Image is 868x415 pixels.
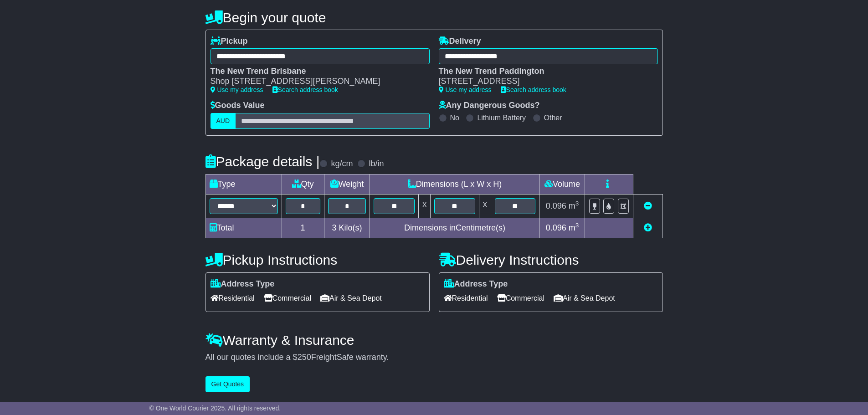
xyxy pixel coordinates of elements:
[439,101,540,111] label: Any Dangerous Goods?
[479,194,491,218] td: x
[282,174,324,194] td: Qty
[569,223,579,232] span: m
[211,291,255,305] span: Residential
[282,218,324,238] td: 1
[575,222,579,229] sup: 3
[324,218,370,238] td: Kilo(s)
[332,223,336,232] span: 3
[149,405,281,412] span: © One World Courier 2025. All rights reserved.
[575,200,579,207] sup: 3
[444,291,488,305] span: Residential
[370,218,539,238] td: Dimensions in Centimetre(s)
[569,201,579,210] span: m
[450,113,459,122] label: No
[444,279,508,289] label: Address Type
[439,252,663,267] h4: Delivery Instructions
[211,113,236,129] label: AUD
[644,201,652,210] a: Remove this item
[439,36,481,46] label: Delivery
[331,159,353,169] label: kg/cm
[205,333,663,348] h4: Warranty & Insurance
[211,101,265,111] label: Goods Value
[419,194,431,218] td: x
[298,353,311,362] span: 250
[205,10,663,25] h4: Begin your quote
[211,77,421,87] div: Shop [STREET_ADDRESS][PERSON_NAME]
[211,279,275,289] label: Address Type
[205,218,282,238] td: Total
[497,291,544,305] span: Commercial
[205,252,430,267] h4: Pickup Instructions
[205,154,320,169] h4: Package details |
[264,291,311,305] span: Commercial
[539,174,585,194] td: Volume
[554,291,615,305] span: Air & Sea Depot
[320,291,382,305] span: Air & Sea Depot
[272,86,338,93] a: Search address book
[546,201,566,210] span: 0.096
[501,86,566,93] a: Search address book
[205,376,250,392] button: Get Quotes
[546,223,566,232] span: 0.096
[544,113,562,122] label: Other
[439,86,492,93] a: Use my address
[205,174,282,194] td: Type
[211,67,421,77] div: The New Trend Brisbane
[477,113,526,122] label: Lithium Battery
[370,174,539,194] td: Dimensions (L x W x H)
[205,353,663,363] div: All our quotes include a $ FreightSafe warranty.
[644,223,652,232] a: Add new item
[211,36,248,46] label: Pickup
[439,77,649,87] div: [STREET_ADDRESS]
[439,67,649,77] div: The New Trend Paddington
[211,86,263,93] a: Use my address
[369,159,384,169] label: lb/in
[324,174,370,194] td: Weight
